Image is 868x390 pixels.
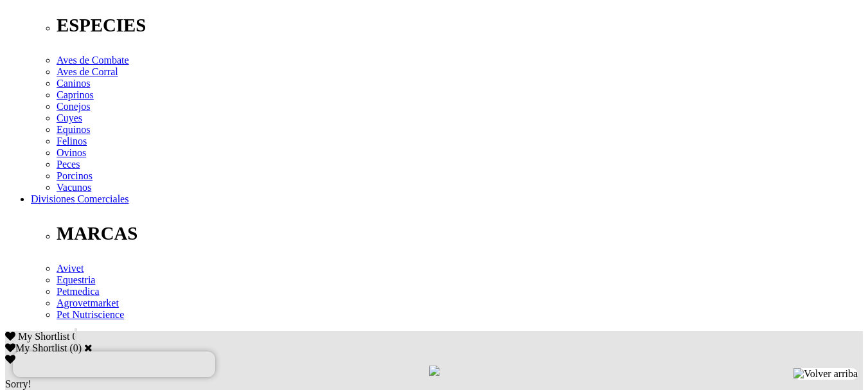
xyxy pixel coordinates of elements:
a: Conejos [57,101,90,112]
a: Ovinos [57,147,86,158]
iframe: Brevo live chat [13,351,215,377]
a: Porcinos [57,170,93,181]
span: Sorry! [5,378,31,389]
a: Vacunos [57,182,91,193]
a: Peces [57,159,80,170]
a: Agrovetmarket [57,297,119,308]
a: Cuyes [57,112,82,123]
img: loading.gif [429,366,439,376]
a: Petmedica [57,286,100,297]
a: Avivet [57,263,84,274]
a: Caprinos [57,89,94,100]
span: ( ) [69,342,82,353]
span: My Shortlist [18,331,69,342]
img: Volver arriba [793,368,858,380]
span: 0 [72,331,77,342]
a: Aves de Combate [57,55,129,66]
a: Equinos [57,124,90,135]
a: Caninos [57,78,90,89]
a: Pet Nutriscience [57,309,124,320]
p: ESPECIES [57,15,863,36]
label: My Shortlist [5,342,67,353]
a: Felinos [57,136,87,146]
p: MARCAS [57,223,863,244]
a: Equestria [57,274,95,285]
a: Divisiones Comerciales [31,193,128,204]
a: Cerrar [84,342,93,353]
a: Aves de Corral [57,66,118,77]
label: 0 [73,342,78,353]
